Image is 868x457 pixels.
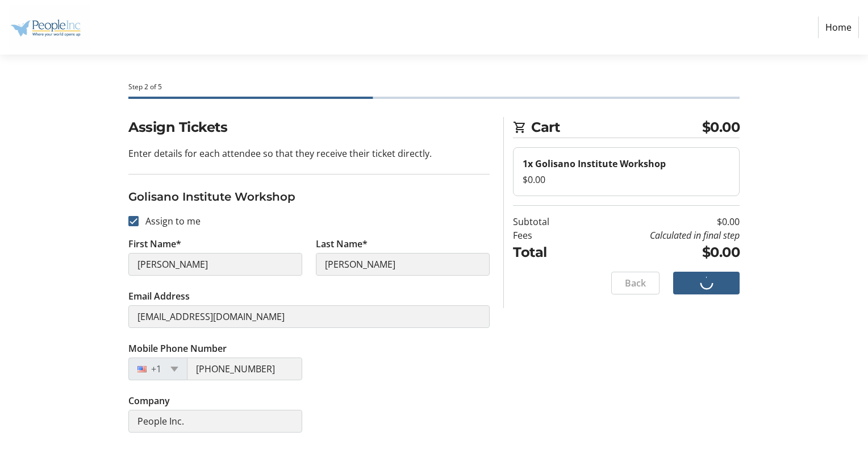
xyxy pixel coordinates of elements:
label: Assign to me [139,214,201,228]
p: Enter details for each attendee so that they receive their ticket directly. [128,147,490,160]
label: Email Address [128,289,190,303]
h3: Golisano Institute Workshop [128,188,490,205]
td: Fees [513,228,578,242]
span: $0.00 [702,117,740,138]
td: Calculated in final step [578,228,740,242]
div: Step 2 of 5 [128,82,740,92]
label: Last Name* [316,237,368,251]
label: Mobile Phone Number [128,342,227,355]
td: Total [513,242,578,263]
input: (201) 555-0123 [187,358,302,380]
strong: 1x Golisano Institute Workshop [523,157,666,170]
label: Company [128,394,170,408]
td: $0.00 [578,242,740,263]
td: Subtotal [513,215,578,228]
h2: Assign Tickets [128,117,490,138]
td: $0.00 [578,215,740,228]
label: First Name* [128,237,181,251]
a: Home [818,16,859,38]
span: Cart [531,117,702,138]
img: People Inc.'s Logo [9,5,90,50]
div: $0.00 [523,173,730,186]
